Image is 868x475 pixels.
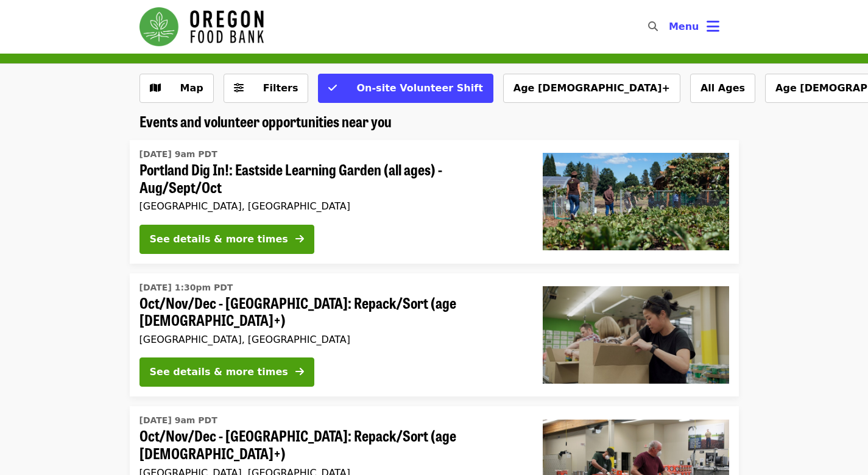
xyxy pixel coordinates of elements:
button: Show map view [139,74,214,103]
i: search icon [648,21,658,32]
a: See details for "Portland Dig In!: Eastside Learning Garden (all ages) - Aug/Sept/Oct" [130,140,739,264]
span: Oct/Nov/Dec - [GEOGRAPHIC_DATA]: Repack/Sort (age [DEMOGRAPHIC_DATA]+) [139,294,523,329]
span: Map [180,82,203,94]
span: On-site Volunteer Shift [356,82,482,94]
span: Oct/Nov/Dec - [GEOGRAPHIC_DATA]: Repack/Sort (age [DEMOGRAPHIC_DATA]+) [139,427,523,462]
button: On-site Volunteer Shift [318,74,493,103]
i: sliders-h icon [234,82,244,94]
img: Oct/Nov/Dec - Portland: Repack/Sort (age 8+) organized by Oregon Food Bank [543,286,729,384]
button: See details & more times [139,357,314,387]
input: Search [665,12,675,41]
time: [DATE] 9am PDT [139,148,217,161]
div: See details & more times [150,232,288,247]
time: [DATE] 9am PDT [139,414,217,427]
i: check icon [328,82,337,94]
button: All Ages [690,74,755,103]
div: [GEOGRAPHIC_DATA], [GEOGRAPHIC_DATA] [139,334,523,345]
i: map icon [150,82,161,94]
a: See details for "Oct/Nov/Dec - Portland: Repack/Sort (age 8+)" [130,273,739,397]
time: [DATE] 1:30pm PDT [139,281,233,294]
i: bars icon [707,18,719,35]
button: Age [DEMOGRAPHIC_DATA]+ [503,74,680,103]
img: Oregon Food Bank - Home [139,7,264,46]
span: Events and volunteer opportunities near you [139,110,392,132]
button: Filters (0 selected) [224,74,309,103]
i: arrow-right icon [295,366,304,378]
i: arrow-right icon [295,233,304,245]
div: [GEOGRAPHIC_DATA], [GEOGRAPHIC_DATA] [139,200,523,212]
div: See details & more times [150,365,288,379]
span: Filters [263,82,298,94]
img: Portland Dig In!: Eastside Learning Garden (all ages) - Aug/Sept/Oct organized by Oregon Food Bank [543,153,729,250]
span: Menu [669,21,699,32]
span: Portland Dig In!: Eastside Learning Garden (all ages) - Aug/Sept/Oct [139,161,523,196]
button: Toggle account menu [659,12,729,41]
button: See details & more times [139,225,314,254]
